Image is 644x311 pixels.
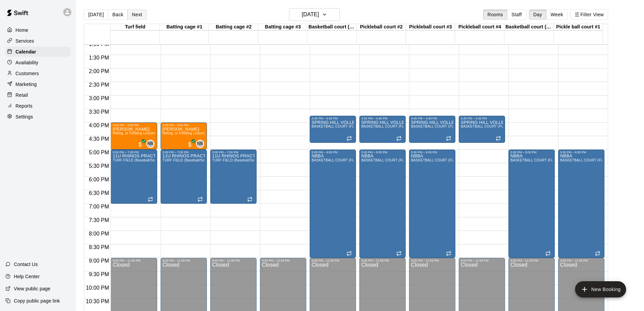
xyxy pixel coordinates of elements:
p: Marketing [16,81,37,88]
span: 2:00 PM [87,68,111,74]
div: 9:00 PM – 11:59 PM [411,259,453,262]
div: 3:45 PM – 4:45 PM [312,117,354,120]
span: 7:00 PM [87,204,111,209]
div: 9:00 PM – 11:59 PM [113,259,155,262]
p: Calendar [16,48,36,55]
span: 1:30 PM [87,55,111,61]
div: Reports [5,101,71,111]
button: Staff [507,9,526,20]
span: TURF FIELD (Baseball/Softball ONLY) [163,158,224,162]
a: Home [5,25,71,35]
div: Pickleball court #4 [455,24,504,30]
span: 4:00 PM [87,123,111,128]
div: Calendar [5,47,71,57]
div: 9:00 PM – 11:59 PM [312,259,354,262]
div: Batting cage #2 [209,24,258,30]
a: Retail [5,90,71,100]
span: Recurring event [595,251,600,256]
div: 5:00 PM – 9:00 PM: NBBA [558,150,604,258]
span: BASKETBALL COURT (FULL) [312,158,360,162]
span: BASKETBALL COURT (FULL) [361,125,410,128]
span: Hitting, or Fielding Lessons with Coach [PERSON_NAME] [113,131,206,135]
span: 3:00 PM [87,95,111,101]
div: 5:00 PM – 9:00 PM [510,151,553,154]
div: 5:00 PM – 7:00 PM: 11U RHINOS PRACTICE [161,150,207,204]
div: Basketball court (full) [307,24,357,30]
button: [DATE] [84,9,108,20]
div: 5:00 PM – 7:00 PM [212,151,255,154]
div: NATHAN BOEMLER [146,140,154,148]
div: 3:45 PM – 4:45 PM [361,117,404,120]
div: 5:00 PM – 9:00 PM [560,151,602,154]
div: 9:00 PM – 11:59 PM [461,259,503,262]
div: Marketing [5,79,71,89]
span: TURF FIELD (Baseball/Softball ONLY) [212,158,274,162]
p: Copy public page link [14,297,60,304]
span: Recurring event [496,136,501,141]
div: 9:00 PM – 11:59 PM [262,259,304,262]
h6: [DATE] [302,10,319,19]
span: NB [197,140,203,147]
span: BASKETBALL COURT (FULL) [560,158,609,162]
div: Batting cage #1 [160,24,209,30]
a: Availability [5,58,71,68]
p: View public page [14,285,50,292]
div: Pickleball court #2 [357,24,406,30]
div: 5:00 PM – 9:00 PM: NBBA [409,150,455,258]
div: 9:00 PM – 11:59 PM [361,259,404,262]
div: 3:45 PM – 4:45 PM: SPRING HILL VOLLEYBALL [359,116,406,143]
span: Hitting, or Fielding Lessons with Coach [PERSON_NAME] [163,131,256,135]
span: Recurring event [396,136,402,141]
div: Pickle ball court #1 [554,24,603,30]
div: Basketball court (half) [504,24,554,30]
span: BASKETBALL COURT (FULL) [461,125,509,128]
p: Reports [16,103,32,109]
a: Settings [5,112,71,122]
div: 5:00 PM – 7:00 PM: 11U RHINOS PRACTICE [210,150,257,204]
span: BASKETBALL COURT (FULL) [411,125,459,128]
div: 9:00 PM – 11:59 PM [510,259,553,262]
div: Batting cage #3 [258,24,308,30]
a: Customers [5,68,71,79]
span: 10:30 PM [84,298,111,304]
span: 9:00 PM [87,258,111,264]
div: 5:00 PM – 9:00 PM [411,151,453,154]
div: 5:00 PM – 9:00 PM: NBBA [310,150,356,258]
span: 2:30 PM [87,82,111,88]
span: 6:30 PM [87,190,111,196]
div: Turf field [111,24,160,30]
span: BASKETBALL COURT (FULL) [510,158,559,162]
span: Recurring event [396,251,402,256]
div: 3:45 PM – 4:45 PM: SPRING HILL VOLLEYBALL [459,116,505,143]
span: 6:00 PM [87,177,111,182]
div: 4:00 PM – 5:00 PM: Rick Tigner [111,123,157,150]
div: 5:00 PM – 7:00 PM [163,151,205,154]
button: Rooms [483,9,507,20]
span: Recurring event [148,197,153,202]
button: Filter View [570,9,608,20]
p: Settings [16,113,33,120]
div: 9:00 PM – 11:59 PM [212,259,255,262]
p: Home [16,27,28,34]
span: Recurring event [446,251,451,256]
p: Contact Us [14,261,38,268]
p: Services [16,38,34,44]
div: 5:00 PM – 9:00 PM [312,151,354,154]
span: 7:30 PM [87,217,111,223]
div: 5:00 PM – 7:00 PM: 11U RHINOS PRACTICE [111,150,157,204]
span: BASKETBALL COURT (FULL) [411,158,459,162]
p: Customers [16,70,39,77]
div: Pickleball court #3 [406,24,455,30]
div: 4:00 PM – 5:00 PM [163,124,205,127]
span: Recurring event [197,197,203,202]
button: Day [529,9,547,20]
span: 9:30 PM [87,271,111,277]
div: 9:00 PM – 11:59 PM [163,259,205,262]
span: All customers have paid [187,141,193,148]
div: 5:00 PM – 7:00 PM [113,151,155,154]
div: 5:00 PM – 9:00 PM [361,151,404,154]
